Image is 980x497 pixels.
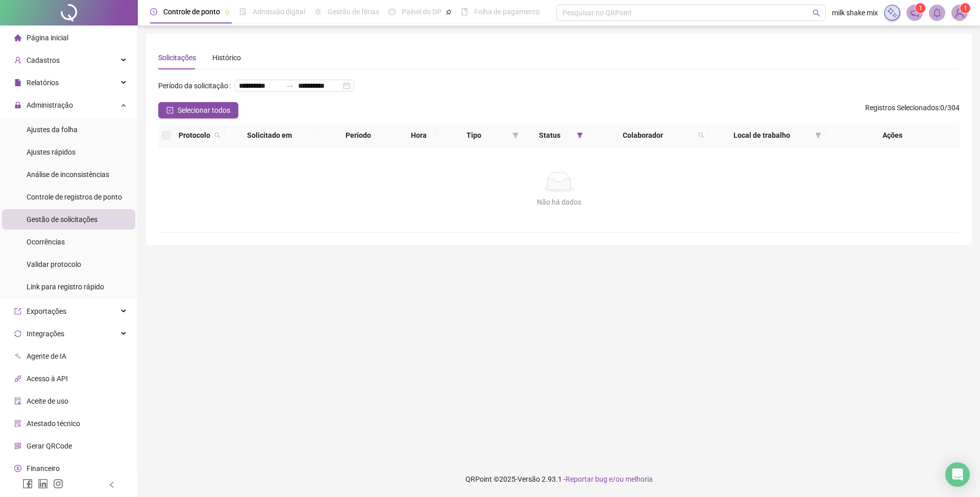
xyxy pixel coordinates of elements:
[214,132,220,138] span: search
[919,5,922,12] span: 1
[575,128,585,143] span: filter
[53,479,63,489] span: instagram
[14,375,21,382] span: api
[14,102,21,109] span: lock
[27,148,76,156] span: Ajustes rápidos
[698,132,704,138] span: search
[27,442,72,450] span: Gerar QRCode
[27,238,65,246] span: Ocorrências
[22,479,33,489] span: facebook
[212,128,223,143] span: search
[815,132,821,138] span: filter
[27,419,80,428] span: Atestado técnico
[212,52,241,63] div: Histórico
[832,7,878,18] span: milk shake mix
[461,8,468,15] span: book
[158,78,235,94] label: Período da solicitação
[952,5,967,20] img: 12208
[286,82,294,90] span: swap-right
[253,8,305,16] span: Admissão digital
[138,461,980,497] footer: QRPoint © 2025 - 2.93.1 -
[27,397,68,405] span: Aceite de uso
[14,34,21,41] span: home
[27,330,64,338] span: Integrações
[14,420,21,427] span: solution
[225,123,314,147] th: Solicitado em
[14,397,21,405] span: audit
[170,196,947,208] div: Não há dados
[518,475,540,483] span: Versão
[566,475,653,483] span: Reportar bug e/ou melhoria
[14,330,21,337] span: sync
[591,130,694,141] span: Colaborador
[527,130,573,141] span: Status
[14,308,21,315] span: export
[163,8,220,16] span: Controle de ponto
[14,57,21,64] span: user-add
[178,105,230,116] span: Selecionar todos
[38,479,48,489] span: linkedin
[696,128,706,143] span: search
[27,193,122,201] span: Controle de registros de ponto
[915,3,925,13] sup: 1
[27,170,109,179] span: Análise de inconsistências
[27,56,60,64] span: Cadastros
[166,107,174,114] span: check-square
[314,123,402,147] th: Período
[964,5,967,12] span: 1
[829,130,955,141] div: Ações
[14,442,21,450] span: qrcode
[402,8,442,16] span: Painel do DP
[960,3,970,13] sup: Atualize o seu contato no menu Meus Dados
[27,101,73,109] span: Administração
[27,307,66,315] span: Exportações
[388,8,396,15] span: dashboard
[933,8,942,17] span: bell
[865,102,960,118] span: : 0 / 304
[158,52,196,63] div: Solicitações
[27,375,68,383] span: Acesso à API
[865,104,939,112] span: Registros Selecionados
[14,79,21,86] span: file
[577,132,583,138] span: filter
[813,128,823,143] span: filter
[27,352,66,360] span: Agente de IA
[150,8,157,15] span: clock-circle
[158,102,238,118] button: Selecionar todos
[286,82,294,90] span: to
[945,462,970,487] div: Open Intercom Messenger
[179,130,210,141] span: Protocolo
[239,8,247,15] span: file-done
[27,283,104,291] span: Link para registro rápido
[439,130,508,141] span: Tipo
[474,8,540,16] span: Folha de pagamento
[512,132,519,138] span: filter
[224,9,230,15] span: pushpin
[27,260,81,268] span: Validar protocolo
[27,464,60,473] span: Financeiro
[14,465,21,472] span: dollar
[27,215,97,223] span: Gestão de solicitações
[108,481,115,488] span: left
[446,9,452,15] span: pushpin
[328,8,379,16] span: Gestão de férias
[510,128,521,143] span: filter
[27,79,59,87] span: Relatórios
[813,9,820,17] span: search
[27,126,78,134] span: Ajustes da folha
[887,7,898,18] img: sparkle-icon.fc2bf0ac1784a2077858766a79e2daf3.svg
[910,8,919,17] span: notification
[402,123,435,147] th: Hora
[27,34,68,42] span: Página inicial
[314,8,322,15] span: sun
[713,130,811,141] span: Local de trabalho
